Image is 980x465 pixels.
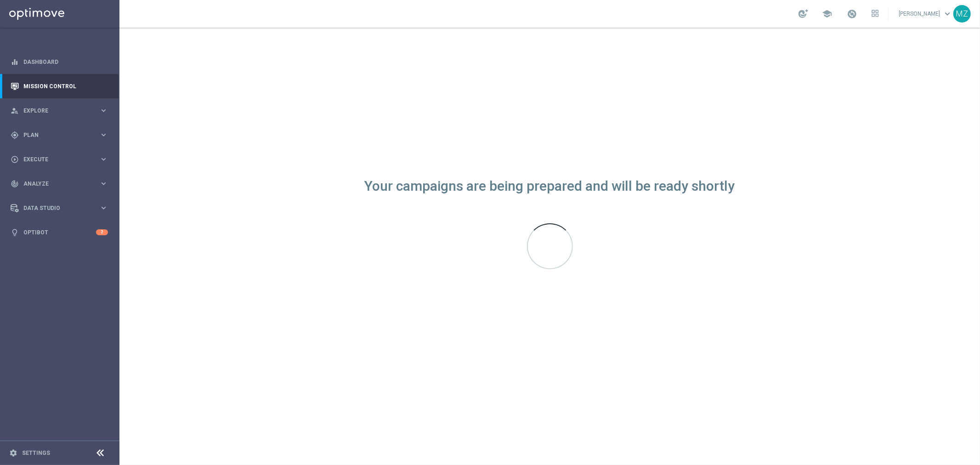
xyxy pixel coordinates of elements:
button: track_changes Analyze keyboard_arrow_right [10,180,108,187]
div: Analyze [11,180,99,188]
a: Settings [22,450,50,456]
button: gps_fixed Plan keyboard_arrow_right [10,131,108,139]
div: Mission Control [11,74,108,98]
i: track_changes [11,180,19,188]
span: Explore [23,108,99,113]
a: [PERSON_NAME]keyboard_arrow_down [898,7,953,21]
button: play_circle_outline Execute keyboard_arrow_right [10,156,108,163]
div: Dashboard [11,50,108,74]
i: play_circle_outline [11,155,19,164]
i: keyboard_arrow_right [99,179,108,188]
div: Execute [11,155,99,164]
i: keyboard_arrow_right [99,106,108,115]
i: keyboard_arrow_right [99,204,108,212]
i: lightbulb [11,228,19,237]
div: Explore [11,107,99,115]
div: Your campaigns are being prepared and will be ready shortly [365,182,735,190]
div: Optibot [11,220,108,244]
span: keyboard_arrow_down [942,9,952,19]
i: keyboard_arrow_right [99,155,108,164]
a: Mission Control [23,74,108,98]
div: MZ [953,5,971,23]
button: Mission Control [10,83,108,90]
i: person_search [11,107,19,115]
div: Data Studio [11,204,99,212]
i: keyboard_arrow_right [99,130,108,139]
i: settings [9,449,17,457]
i: equalizer [11,58,19,66]
button: Data Studio keyboard_arrow_right [10,204,108,212]
span: Data Studio [23,205,99,211]
span: school [822,9,832,19]
a: Dashboard [23,50,108,74]
div: 2 [96,229,108,235]
i: gps_fixed [11,131,19,139]
span: Analyze [23,181,99,187]
button: person_search Explore keyboard_arrow_right [10,107,108,114]
button: equalizer Dashboard [10,58,108,66]
button: lightbulb Optibot 2 [10,229,108,236]
span: Plan [23,132,99,138]
span: Execute [23,157,99,162]
a: Optibot [23,220,96,244]
div: Plan [11,131,99,139]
